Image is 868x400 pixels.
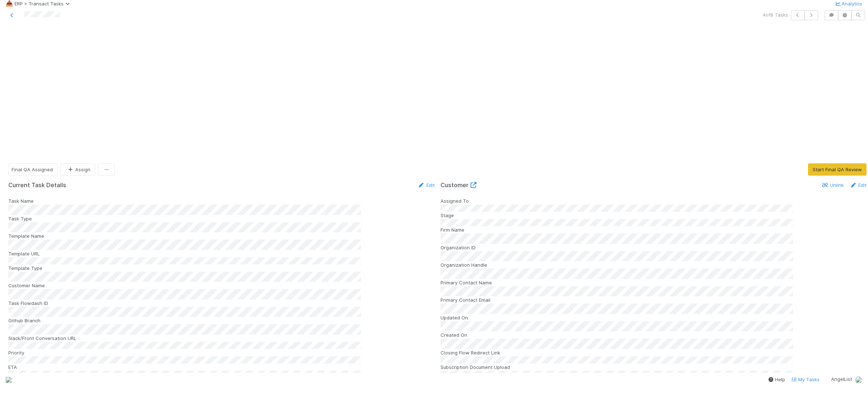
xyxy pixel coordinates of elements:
[8,197,435,205] div: Task Name
[14,1,72,7] span: ERP > Transact Tasks
[8,364,435,371] div: ETA
[12,167,53,172] span: Final QA Assigned
[441,349,867,356] div: Closing Flow Redirect Link
[8,182,66,189] h5: Current Task Details
[8,282,435,289] div: Customer Name
[855,376,862,383] img: avatar_f5fedbe2-3a45-46b0-b9bb-d3935edf1c24.png
[8,163,58,176] button: Final QA Assigned
[441,197,867,205] div: Assigned To
[6,0,13,7] span: 📥
[831,376,852,382] span: AngelList
[441,226,867,233] div: Firm Name
[8,349,435,356] div: Priority
[441,314,867,321] div: Updated On
[441,296,867,304] div: Primary Contact Email
[8,300,435,307] div: Task Flowdash ID
[8,317,435,324] div: Github Branch
[441,244,867,251] div: Organization ID
[6,377,12,383] img: logo-inverted-e16ddd16eac7371096b0.svg
[441,364,867,371] div: Subscription Document Upload
[834,1,862,7] a: Analytics
[418,182,435,188] a: Edit
[8,232,435,240] div: Template Name
[808,163,867,176] button: Start Final QA Review
[441,261,867,268] div: Organization Handle
[791,376,820,383] a: My Tasks
[441,182,477,189] h5: Customer
[850,182,867,188] a: Edit
[763,11,788,18] span: 4 of 8 Tasks
[821,182,844,188] a: Unlink
[441,331,867,339] div: Created On
[8,250,435,257] div: Template URL
[8,335,435,342] div: Slack/Front Conversation URL
[791,377,820,382] span: My Tasks
[8,215,435,222] div: Task Type
[8,264,435,272] div: Template Type
[768,376,785,383] div: Help
[60,163,95,176] button: Assign
[441,212,867,219] div: Stage
[441,279,867,286] div: Primary Contact Name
